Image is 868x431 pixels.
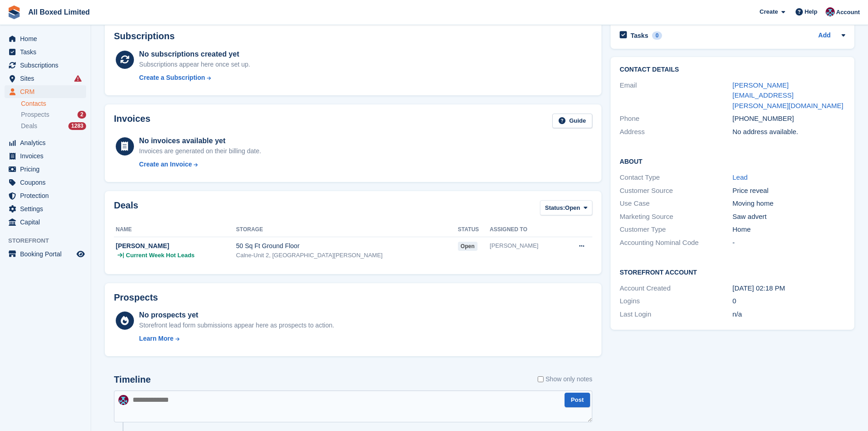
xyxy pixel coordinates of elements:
[21,110,86,119] a: Prospects 2
[139,160,261,169] a: Create an Invoice
[552,114,592,129] a: Guide
[5,59,86,72] a: menu
[21,99,86,108] a: Contacts
[5,248,86,260] a: menu
[139,334,334,343] a: Learn More
[118,395,128,405] img: Eliza Goss
[733,81,843,109] a: [PERSON_NAME][EMAIL_ADDRESS][PERSON_NAME][DOMAIN_NAME]
[5,150,86,162] a: menu
[20,32,75,45] span: Home
[75,249,86,260] a: Preview store
[652,31,663,40] div: 0
[114,223,236,237] th: Name
[8,236,91,245] span: Storefront
[620,238,732,248] div: Accounting Nominal Code
[116,241,236,251] div: [PERSON_NAME]
[139,160,192,169] div: Create an Invoice
[5,189,86,202] a: menu
[620,66,845,73] h2: Contact Details
[20,150,75,162] span: Invoices
[20,176,75,189] span: Coupons
[733,127,845,137] div: No address available.
[538,374,592,384] label: Show only notes
[20,189,75,202] span: Protection
[545,203,565,213] span: Status:
[565,203,580,213] span: Open
[733,173,748,181] a: Lead
[620,172,732,183] div: Contact Type
[114,200,138,217] h2: Deals
[5,136,86,149] a: menu
[733,296,845,306] div: 0
[114,31,592,42] h2: Subscriptions
[5,46,86,58] a: menu
[139,60,250,69] div: Subscriptions appear here once set up.
[620,267,845,276] h2: Storefront Account
[139,146,261,156] div: Invoices are generated on their billing date.
[5,85,86,98] a: menu
[68,122,86,130] div: 1283
[139,73,250,83] a: Create a Subscription
[20,85,75,98] span: CRM
[20,163,75,176] span: Pricing
[74,75,82,82] i: Smart entry sync failures have occurred
[5,163,86,176] a: menu
[139,49,250,60] div: No subscriptions created yet
[5,203,86,215] a: menu
[139,135,261,146] div: No invoices available yet
[20,46,75,58] span: Tasks
[7,5,21,19] img: stora-icon-8386f47178a22dfd0bd8f6a31ec36ba5ce8667c1dd55bd0f319d3a0aa187defe.svg
[836,8,860,17] span: Account
[5,72,86,85] a: menu
[20,136,75,149] span: Analytics
[538,374,544,384] input: Show only notes
[236,251,458,260] div: Calne-Unit 2, [GEOGRAPHIC_DATA][PERSON_NAME]
[236,241,458,251] div: 50 Sq Ft Ground Floor
[733,212,845,222] div: Saw advert
[620,224,732,235] div: Customer Type
[490,223,564,237] th: Assigned to
[114,114,150,129] h2: Invoices
[733,309,845,320] div: n/a
[139,321,334,330] div: Storefront lead form submissions appear here as prospects to action.
[620,114,732,124] div: Phone
[123,251,124,260] span: |
[458,242,478,251] span: open
[620,212,732,222] div: Marketing Source
[20,248,75,260] span: Booking Portal
[733,186,845,196] div: Price reveal
[805,7,817,16] span: Help
[114,292,158,303] h2: Prospects
[21,122,37,130] span: Deals
[236,223,458,237] th: Storage
[139,310,334,321] div: No prospects yet
[5,32,86,45] a: menu
[25,5,93,20] a: All Boxed Limited
[139,73,205,83] div: Create a Subscription
[490,241,564,250] div: [PERSON_NAME]
[565,393,590,408] button: Post
[21,121,86,131] a: Deals 1283
[620,186,732,196] div: Customer Source
[733,283,845,294] div: [DATE] 02:18 PM
[20,59,75,72] span: Subscriptions
[631,31,648,40] h2: Tasks
[620,309,732,320] div: Last Login
[620,198,732,209] div: Use Case
[5,216,86,228] a: menu
[733,238,845,248] div: -
[540,200,592,215] button: Status: Open
[126,251,195,260] span: Current Week Hot Leads
[826,7,835,16] img: Eliza Goss
[620,127,732,137] div: Address
[818,31,831,41] a: Add
[114,374,151,385] h2: Timeline
[20,72,75,85] span: Sites
[760,7,778,16] span: Create
[21,110,49,119] span: Prospects
[139,334,173,343] div: Learn More
[5,176,86,189] a: menu
[733,198,845,209] div: Moving home
[20,216,75,228] span: Capital
[733,114,845,124] div: [PHONE_NUMBER]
